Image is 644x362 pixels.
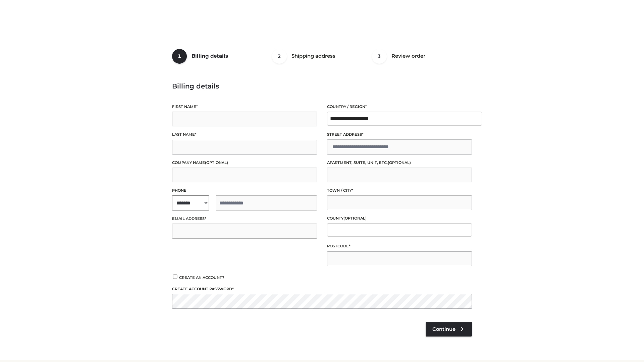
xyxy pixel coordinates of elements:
label: Country / Region [327,104,472,110]
span: 3 [372,49,387,64]
h3: Billing details [172,82,472,90]
label: Apartment, suite, unit, etc. [327,160,472,166]
span: 1 [172,49,187,64]
span: Create an account? [179,275,224,280]
label: Create account password [172,286,472,292]
label: Last name [172,131,317,138]
span: Shipping address [291,53,335,59]
label: Town / City [327,187,472,194]
label: Postcode [327,243,472,249]
label: Company name [172,160,317,166]
label: First name [172,104,317,110]
span: (optional) [388,160,411,165]
span: (optional) [205,160,228,165]
label: Email address [172,216,317,222]
label: Phone [172,187,317,194]
a: Continue [426,322,472,337]
span: Review order [391,53,425,59]
input: Create an account? [172,275,178,279]
label: Street address [327,131,472,138]
span: (optional) [343,216,367,221]
span: 2 [272,49,287,64]
span: Billing details [192,53,228,59]
span: Continue [432,326,455,332]
label: County [327,215,472,222]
